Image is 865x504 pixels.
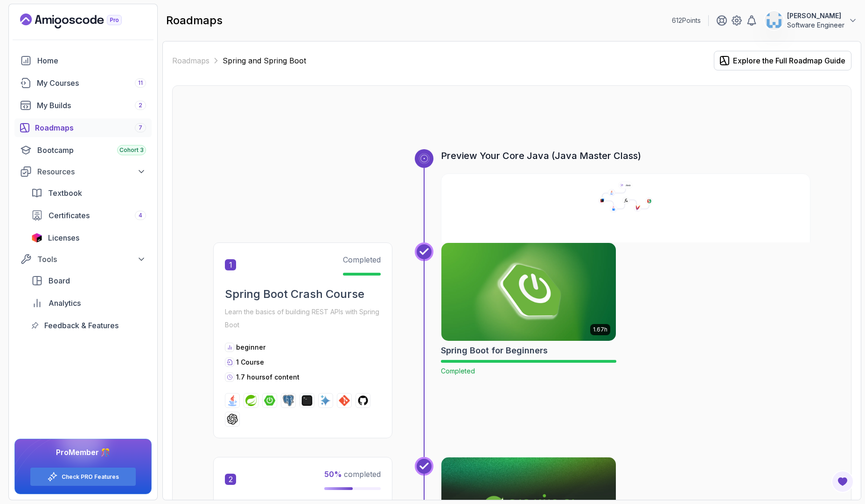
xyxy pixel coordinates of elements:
[139,124,142,131] span: 7
[44,320,119,331] span: Feedback & Features
[301,395,313,406] img: terminal logo
[37,166,146,177] div: Resources
[139,102,142,109] span: 2
[831,470,854,493] button: Open Feedback Button
[324,469,342,479] span: 50 %
[138,79,143,87] span: 11
[14,141,152,159] a: bootcamp
[49,210,90,221] span: Certificates
[49,275,70,286] span: Board
[26,294,152,312] a: analytics
[225,474,236,485] span: 2
[223,55,306,66] p: Spring and Spring Boot
[245,395,257,406] img: spring logo
[14,96,152,115] a: builds
[225,259,236,270] span: 1
[172,55,209,66] a: Roadmaps
[225,305,381,331] p: Learn the basics of building REST APIs with Spring Boot
[441,344,548,357] h2: Spring Boot for Beginners
[283,395,294,406] img: postgres logo
[441,367,475,375] span: Completed
[14,74,152,92] a: courses
[119,146,144,154] span: Cohort 3
[264,395,275,406] img: spring-boot logo
[236,373,300,382] p: 1.7 hours of content
[357,395,369,406] img: github logo
[35,122,146,133] div: Roadmaps
[48,232,79,243] span: Licenses
[37,55,146,66] div: Home
[227,395,238,406] img: java logo
[37,254,146,265] div: Tools
[166,13,223,28] h2: roadmaps
[441,149,810,162] h3: Preview Your Core Java (Java Master Class)
[37,77,146,89] div: My Courses
[339,395,350,406] img: git logo
[20,14,143,28] a: Landing page
[733,55,845,66] div: Explore the Full Roadmap Guide
[49,297,81,309] span: Analytics
[37,145,146,156] div: Bootcamp
[26,228,152,247] a: licenses
[14,51,152,70] a: home
[26,316,152,335] a: feedback
[320,395,331,406] img: ai logo
[765,11,858,30] button: user profile image[PERSON_NAME]Software Engineer
[37,100,146,111] div: My Builds
[62,473,119,481] a: Check PRO Features
[227,414,238,425] img: chatgpt logo
[236,343,265,352] p: beginner
[343,255,381,264] span: Completed
[31,233,42,242] img: jetbrains icon
[26,184,152,202] a: textbook
[30,467,136,486] button: Check PRO Features
[714,51,851,70] button: Explore the Full Roadmap Guide
[26,206,152,225] a: certificates
[14,118,152,137] a: roadmaps
[441,242,616,376] a: Spring Boot for Beginners card1.67hSpring Boot for BeginnersCompleted
[672,16,701,25] p: 612 Points
[139,212,142,219] span: 4
[26,271,152,290] a: board
[787,11,844,21] p: [PERSON_NAME]
[441,243,616,341] img: Spring Boot for Beginners card
[324,469,381,479] span: completed
[14,251,152,268] button: Tools
[48,187,82,199] span: Textbook
[225,287,381,302] h2: Spring Boot Crash Course
[765,12,783,29] img: user profile image
[14,163,152,180] button: Resources
[593,326,607,333] p: 1.67h
[787,21,844,30] p: Software Engineer
[236,358,264,366] span: 1 Course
